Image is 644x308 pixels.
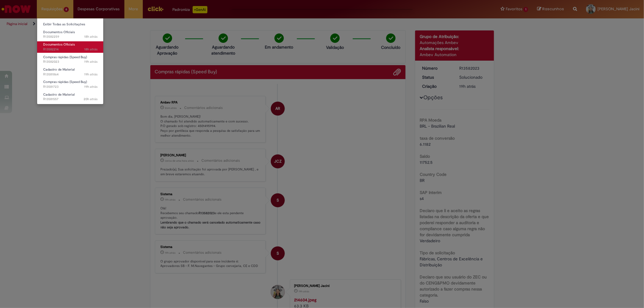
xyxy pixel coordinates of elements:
[37,29,104,40] a: Aberto R13582259 : Documentos Oficiais
[37,54,104,65] a: Aberto R13582023 : Compras rápidas (Speed Buy)
[43,80,87,84] span: Compras rápidas (Speed Buy)
[37,41,104,52] a: Aberto R13582214 : Documentos Oficiais
[43,97,98,102] span: R13581557
[43,92,75,97] span: Cadastro de Material
[43,72,98,77] span: R13581864
[43,47,98,52] span: R13582214
[43,59,98,64] span: R13582023
[37,66,104,78] a: Aberto R13581864 : Cadastro de Material
[84,72,98,77] span: 19h atrás
[84,97,98,101] span: 20h atrás
[43,55,87,59] span: Compras rápidas (Speed Buy)
[84,34,98,39] span: 18h atrás
[84,97,98,101] time: 30/09/2025 13:44:05
[43,84,98,89] span: R13581723
[43,67,75,72] span: Cadastro de Material
[84,72,98,77] time: 30/09/2025 14:24:33
[43,30,75,34] span: Documentos Oficiais
[37,79,104,90] a: Aberto R13581723 : Compras rápidas (Speed Buy)
[37,18,104,104] ul: Requisições
[37,21,104,28] a: Exibir Todas as Solicitações
[84,59,98,64] span: 19h atrás
[84,84,98,89] time: 30/09/2025 14:08:07
[84,84,98,89] span: 19h atrás
[37,91,104,103] a: Aberto R13581557 : Cadastro de Material
[84,47,98,52] time: 30/09/2025 15:12:34
[84,59,98,64] time: 30/09/2025 14:44:48
[84,47,98,52] span: 18h atrás
[43,42,75,47] span: Documentos Oficiais
[43,34,98,39] span: R13582259
[84,34,98,39] time: 30/09/2025 15:20:27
